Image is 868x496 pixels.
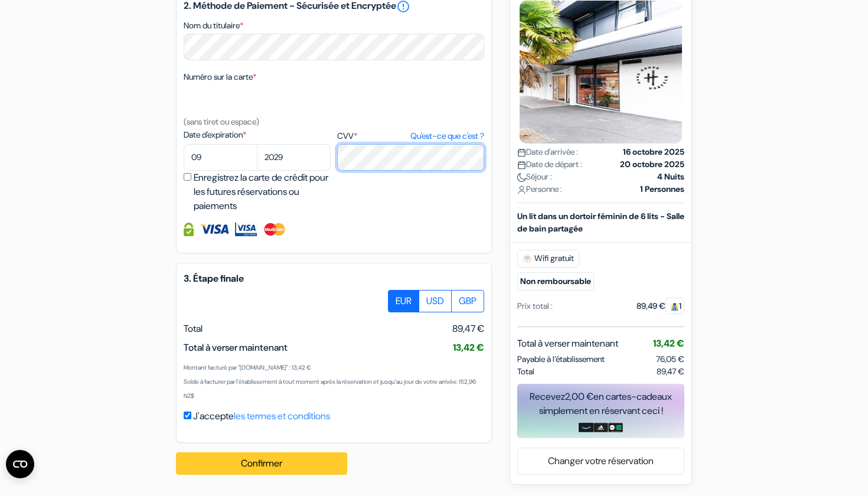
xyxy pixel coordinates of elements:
span: 13,42 € [453,341,484,354]
span: Séjour : [517,170,552,182]
img: calendar.svg [517,148,526,156]
label: Enregistrez la carte de crédit pour les futures réservations ou paiements [194,171,334,213]
img: user_icon.svg [517,185,526,194]
button: Ouvrir le widget CMP [6,450,34,478]
strong: 4 Nuits [657,170,684,182]
h5: 3. Étape finale [184,273,484,284]
label: Nom du titulaire [184,19,243,32]
a: Changer votre réservation [518,449,684,472]
span: Date de départ : [517,158,582,170]
small: (sans tiret ou espace) [184,116,259,127]
span: Total à verser maintenant [517,336,618,350]
small: Montant facturé par "[DOMAIN_NAME]" : 13,42 € [184,364,311,371]
div: Prix total : [517,299,553,312]
label: USD [419,290,452,312]
label: Date d'expiration [184,129,331,141]
span: 13,42 € [653,337,684,349]
strong: 20 octobre 2025 [620,158,684,170]
label: GBP [451,290,484,312]
a: les termes et conditions [234,410,330,422]
small: Non remboursable [517,272,594,290]
span: Total [184,322,203,335]
span: Total à verser maintenant [184,341,288,354]
img: moon.svg [517,172,526,181]
b: Un lit dans un dortoir féminin de 6 lits - Salle de bain partagée [517,210,684,233]
strong: 16 octobre 2025 [623,145,684,158]
span: Total [517,365,534,377]
span: 2,00 € [565,390,593,402]
label: Numéro sur la carte [184,71,256,83]
img: Visa [200,223,229,236]
img: guest.svg [670,302,679,311]
img: Master Card [263,223,287,236]
label: EUR [388,290,419,312]
label: CVV [337,130,484,142]
img: free_wifi.svg [523,253,532,263]
img: Information de carte de crédit entièrement encryptée et sécurisée [184,223,194,236]
div: Basic radio toggle button group [389,290,484,312]
img: calendar.svg [517,160,526,169]
small: Solde à facturer par l'établissement à tout moment après la réservation et jusqu'au jour de votre... [184,378,476,400]
a: Qu'est-ce que c'est ? [410,130,484,142]
label: J'accepte [193,409,330,423]
img: adidas-card.png [593,422,608,432]
span: 89,47 € [452,322,484,336]
strong: 1 Personnes [640,182,684,195]
span: Payable à l’établissement [517,353,605,365]
div: Recevez en cartes-cadeaux simplement en réservant ceci ! [517,389,684,417]
img: uber-uber-eats-card.png [608,422,623,432]
span: 76,05 € [656,353,684,364]
span: Personne : [517,182,562,195]
span: Date d'arrivée : [517,145,578,158]
span: Wifi gratuit [517,249,579,267]
div: 89,49 € [637,299,684,312]
button: Confirmer [176,452,347,475]
span: 1 [665,297,684,314]
img: amazon-card-no-text.png [579,422,593,432]
span: 89,47 € [657,365,684,377]
img: Visa Electron [235,223,256,236]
